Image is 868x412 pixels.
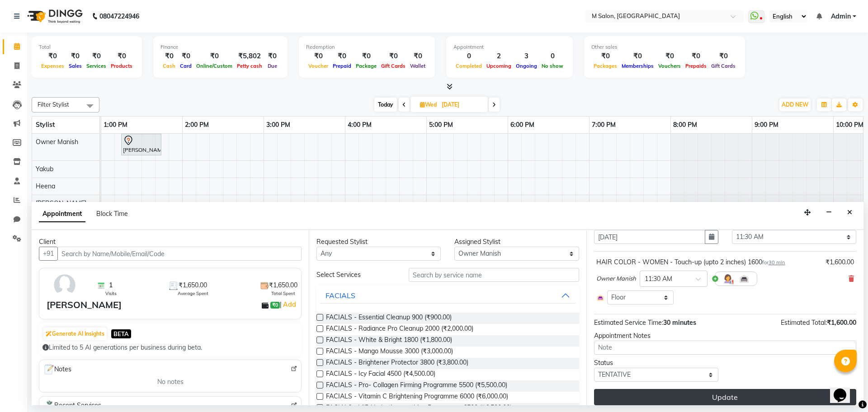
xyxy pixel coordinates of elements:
[596,294,604,302] img: Interior.png
[408,51,428,61] div: ₹0
[43,400,101,411] span: Recent Services
[508,118,537,131] a: 6:00 PM
[52,272,78,298] img: avatar
[330,63,354,69] span: Prepaid
[84,63,108,69] span: Services
[178,63,194,69] span: Card
[379,51,408,61] div: ₹0
[235,63,264,69] span: Petty cash
[39,206,85,222] span: Appointment
[834,118,866,131] a: 10:00 PM
[264,51,280,61] div: ₹0
[831,12,851,21] span: Admin
[38,101,69,108] span: Filter Stylist
[439,98,484,112] input: 2025-09-03
[374,98,397,112] span: Today
[325,290,355,301] div: FACIALS
[326,369,435,380] span: FACIALS - Icy Facial 4500 (₹4,500.00)
[105,290,117,297] span: Visits
[36,182,55,190] span: Heena
[39,63,66,69] span: Expenses
[453,51,484,61] div: 0
[779,98,811,111] button: ADD NEW
[539,63,566,69] span: No show
[453,63,484,69] span: Completed
[418,101,439,108] span: Wed
[683,51,709,61] div: ₹0
[47,298,122,312] div: [PERSON_NAME]
[709,63,738,69] span: Gift Cards
[306,43,428,51] div: Redemption
[178,51,194,61] div: ₹0
[179,281,207,290] span: ₹1,650.00
[354,63,379,69] span: Package
[178,290,208,297] span: Average Spent
[453,43,566,51] div: Appointment
[379,63,408,69] span: Gift Cards
[235,51,264,61] div: ₹5,802
[66,51,84,61] div: ₹0
[122,135,160,154] div: [PERSON_NAME], 01:15 PM-01:45 PM, NANOSHINE LUXURY TREATMENT - Medium 9000
[590,118,618,131] a: 7:00 PM
[594,318,663,327] span: Estimated Service Time:
[594,331,856,341] div: Appointment Notes
[280,299,297,310] span: |
[43,328,107,340] button: Generate AI Insights
[781,318,827,327] span: Estimated Total:
[591,63,619,69] span: Packages
[514,51,539,61] div: 3
[57,247,302,261] input: Search by Name/Mobile/Email/Code
[111,329,131,338] span: BETA
[782,101,808,108] span: ADD NEW
[722,273,733,284] img: Hairdresser.png
[709,51,738,61] div: ₹0
[656,51,683,61] div: ₹0
[326,346,453,358] span: FACIALS - Mango Mousse 3000 (₹3,000.00)
[39,43,135,51] div: Total
[320,287,575,304] button: FACIALS
[619,63,656,69] span: Memberships
[769,259,785,266] span: 30 min
[194,63,235,69] span: Online/Custom
[671,118,699,131] a: 8:00 PM
[354,51,379,61] div: ₹0
[194,51,235,61] div: ₹0
[109,281,113,290] span: 1
[484,51,514,61] div: 2
[752,118,781,131] a: 9:00 PM
[99,4,139,29] b: 08047224946
[656,63,683,69] span: Vouchers
[326,392,508,403] span: FACIALS - Vitamin C Brightening Programme 6000 (₹6,000.00)
[762,259,785,266] small: for
[108,63,135,69] span: Products
[408,63,428,69] span: Wallet
[101,118,130,131] a: 1:00 PM
[427,118,455,131] a: 5:00 PM
[39,51,66,61] div: ₹0
[326,313,452,324] span: FACIALS - Essential Cleanup 900 (₹900.00)
[269,281,297,290] span: ₹1,650.00
[326,324,473,335] span: FACIALS - Radiance Pro Cleanup 2000 (₹2,000.00)
[514,63,539,69] span: Ongoing
[591,43,738,51] div: Other sales
[484,63,514,69] span: Upcoming
[409,268,579,282] input: Search by service name
[160,63,178,69] span: Cash
[326,380,507,392] span: FACIALS - Pro- Collagen Firming Programme 5500 (₹5,500.00)
[160,43,280,51] div: Finance
[36,199,86,207] span: [PERSON_NAME]
[326,335,452,346] span: FACIALS - White & Bright 1800 (₹1,800.00)
[739,273,750,284] img: Interior.png
[454,237,579,247] div: Assigned Stylist
[539,51,566,61] div: 0
[594,389,856,405] button: Update
[265,63,279,69] span: Due
[264,118,292,131] a: 3:00 PM
[345,118,374,131] a: 4:00 PM
[39,247,58,261] button: +91
[183,118,211,131] a: 2:00 PM
[270,302,280,309] span: ₹0
[36,138,78,146] span: Owner Manish
[39,237,302,247] div: Client
[310,270,401,280] div: Select Services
